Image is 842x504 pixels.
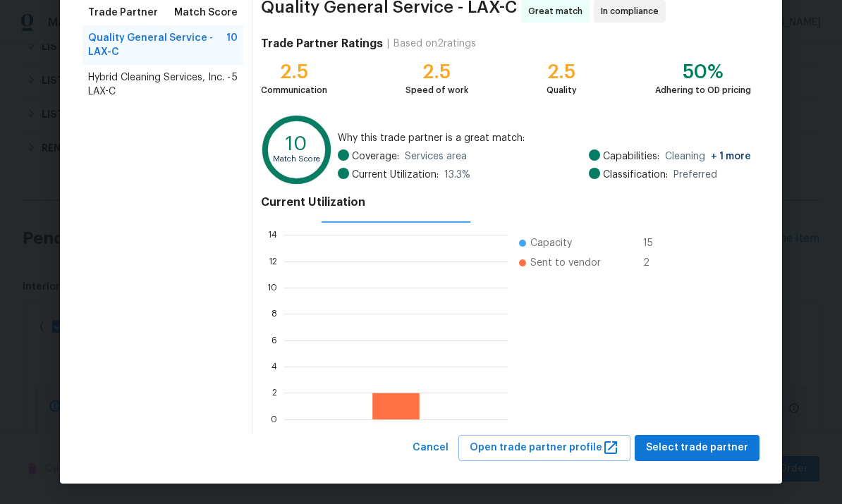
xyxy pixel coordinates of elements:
[530,236,572,250] span: Capacity
[603,149,659,164] span: Capabilities:
[269,257,277,266] text: 12
[232,70,238,99] span: 5
[271,415,277,424] text: 0
[272,388,277,397] text: 2
[655,65,751,79] div: 50%
[673,168,717,182] span: Preferred
[271,309,277,318] text: 8
[88,31,226,59] span: Quality General Service - LAX-C
[88,70,232,99] span: Hybrid Cleaning Services, Inc. - LAX-C
[352,149,399,164] span: Coverage:
[271,362,277,371] text: 4
[643,236,666,250] span: 15
[470,439,619,457] span: Open trade partner profile
[286,134,307,154] text: 10
[261,83,327,97] div: Communication
[261,37,383,51] h4: Trade Partner Ratings
[601,4,664,18] span: In compliance
[268,231,277,239] text: 14
[646,439,748,457] span: Select trade partner
[383,37,393,51] div: |
[444,168,470,182] span: 13.3 %
[655,83,751,97] div: Adhering to OD pricing
[635,435,759,461] button: Select trade partner
[261,65,327,79] div: 2.5
[407,435,454,461] button: Cancel
[405,65,468,79] div: 2.5
[528,4,588,18] span: Great match
[393,37,476,51] div: Based on 2 ratings
[261,195,751,209] h4: Current Utilization
[458,435,630,461] button: Open trade partner profile
[352,168,439,182] span: Current Utilization:
[273,155,320,163] text: Match Score
[88,6,158,20] span: Trade Partner
[226,31,238,59] span: 10
[271,336,277,345] text: 6
[547,65,577,79] div: 2.5
[643,256,666,270] span: 2
[603,168,668,182] span: Classification:
[530,256,601,270] span: Sent to vendor
[413,439,449,457] span: Cancel
[665,149,751,164] span: Cleaning
[405,149,467,164] span: Services area
[338,131,751,145] span: Why this trade partner is a great match:
[405,83,468,97] div: Speed of work
[267,283,277,292] text: 10
[711,152,751,161] span: + 1 more
[547,83,577,97] div: Quality
[174,6,238,20] span: Match Score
